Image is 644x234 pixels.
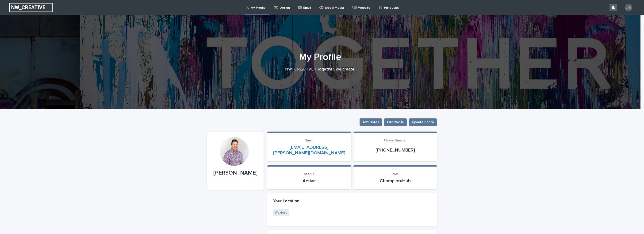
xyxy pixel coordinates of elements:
[226,67,414,72] p: NW_CREATIVE | Together, we create.
[392,172,399,176] span: Role
[384,118,407,126] button: Edit Profile
[304,172,314,176] span: Status
[9,3,53,12] img: EUIbKjtiSNGbmbK7PdmN
[273,145,345,155] a: [EMAIL_ADDRESS][PERSON_NAME][DOMAIN_NAME]
[384,139,407,142] span: Phone Number
[376,148,415,152] a: [PHONE_NUMBER]
[387,120,404,125] span: Edit Profile
[275,210,287,215] a: Wexford
[412,120,434,125] span: Update Photo
[360,118,382,126] button: Add Notes
[273,199,299,204] h2: Your Location
[359,178,432,184] p: Champion/Hub
[205,51,435,63] h1: My Profile
[625,4,632,11] div: DB
[305,139,313,142] span: Email
[409,118,437,126] button: Update Photo
[213,170,258,176] p: [PERSON_NAME]
[273,178,345,184] p: Active
[363,120,379,125] span: Add Notes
